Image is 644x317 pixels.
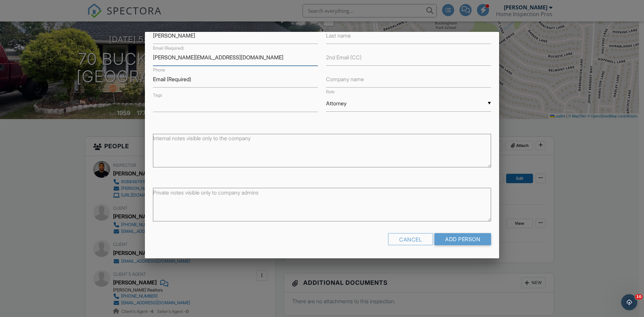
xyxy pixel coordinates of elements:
label: Email (Required) [153,45,184,51]
label: 2nd Email (CC) [326,54,362,61]
span: 10 [635,294,643,300]
label: Last name [326,32,351,39]
input: Add Person [434,233,491,245]
label: Internal notes visible only to the company [153,135,251,142]
label: Tags [153,93,162,98]
iframe: Intercom live chat [621,294,637,310]
label: Phone [153,67,165,73]
label: Company name [326,75,364,83]
label: Private notes visible only to company admins [153,189,259,196]
label: Role [326,89,334,94]
div: Cancel [388,233,433,245]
